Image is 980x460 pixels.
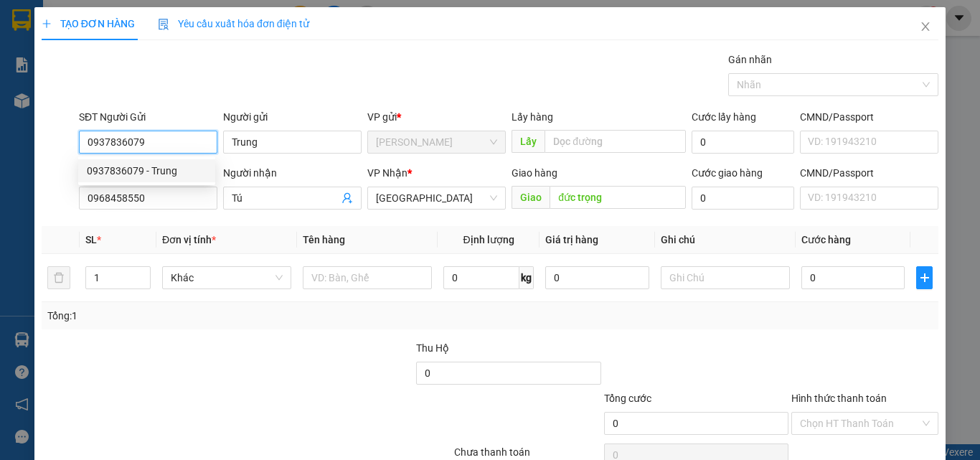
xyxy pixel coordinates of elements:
[692,187,794,210] input: Cước giao hàng
[42,19,52,29] span: plus
[512,130,545,153] span: Lấy
[341,192,353,204] span: user-add
[376,131,497,153] span: Phan Thiết
[47,266,70,289] button: delete
[367,109,506,125] div: VP gửi
[303,266,432,289] input: VD: Bàn, Ghế
[800,109,938,125] div: CMND/Passport
[916,266,933,289] button: plus
[512,186,550,209] span: Giao
[416,342,449,354] span: Thu Hộ
[550,186,686,209] input: Dọc đường
[800,165,938,181] div: CMND/Passport
[367,167,407,179] span: VP Nhận
[728,54,772,65] label: Gán nhãn
[42,18,135,29] span: TẠO ĐƠN HÀNG
[655,226,796,254] th: Ghi chú
[692,167,763,179] label: Cước giao hàng
[905,7,946,47] button: Close
[545,266,649,289] input: 0
[604,393,651,404] span: Tổng cước
[545,234,598,245] span: Giá trị hàng
[79,109,217,125] div: SĐT Người Gửi
[917,272,932,283] span: plus
[692,131,794,154] input: Cước lấy hàng
[519,266,534,289] span: kg
[376,187,497,209] span: Đà Lạt
[545,130,686,153] input: Dọc đường
[463,234,514,245] span: Định lượng
[47,308,380,324] div: Tổng: 1
[223,109,362,125] div: Người gửi
[791,393,887,404] label: Hình thức thanh toán
[223,165,362,181] div: Người nhận
[920,21,931,32] span: close
[87,163,207,179] div: 0937836079 - Trung
[78,159,215,182] div: 0937836079 - Trung
[158,18,309,29] span: Yêu cầu xuất hóa đơn điện tử
[661,266,790,289] input: Ghi Chú
[303,234,345,245] span: Tên hàng
[171,267,283,288] span: Khác
[801,234,851,245] span: Cước hàng
[158,19,169,30] img: icon
[512,167,557,179] span: Giao hàng
[512,111,553,123] span: Lấy hàng
[692,111,756,123] label: Cước lấy hàng
[85,234,97,245] span: SL
[162,234,216,245] span: Đơn vị tính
